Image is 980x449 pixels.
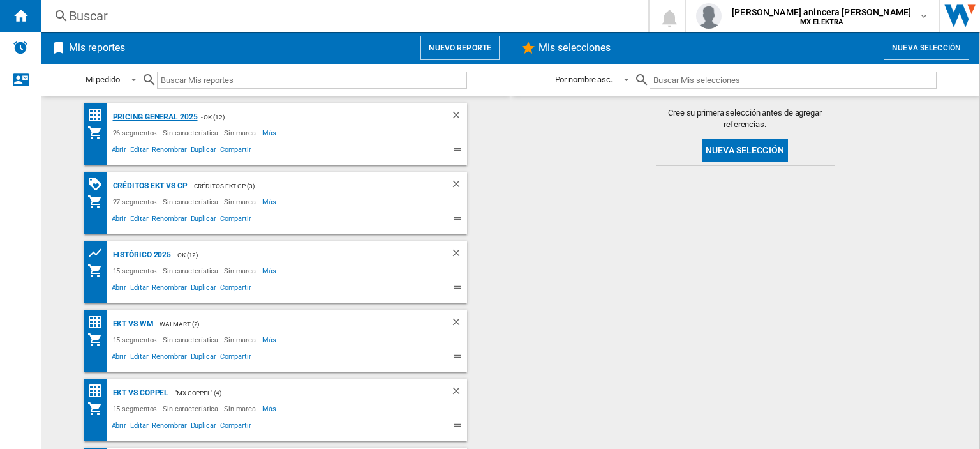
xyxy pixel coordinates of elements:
div: CRÉDITOS EKT VS CP [110,178,188,194]
span: Más [262,401,278,416]
div: Borrar [450,385,467,401]
span: Editar [128,282,150,297]
span: Renombrar [150,144,188,159]
div: Buscar [69,7,615,25]
span: Renombrar [150,351,188,366]
span: Editar [128,144,150,159]
span: Cree su primera selección antes de agregar referencias. [656,107,835,130]
span: Duplicar [189,213,218,228]
button: Nuevo reporte [420,36,500,60]
div: - CRÉDITOS EKT-CP (3) [188,178,425,194]
div: - OK (12) [198,109,425,125]
div: Mi colección [87,401,110,416]
button: Nueva selección [884,36,969,60]
div: 15 segmentos - Sin característica - Sin marca [110,401,263,416]
div: - OK (12) [171,247,424,263]
div: Borrar [450,178,467,194]
span: [PERSON_NAME] anincera [PERSON_NAME] [732,6,911,19]
div: - WALMART (2) [154,316,425,332]
div: Mi pedido [85,75,120,84]
div: Matriz de precios [87,314,110,330]
span: Duplicar [189,144,218,159]
img: profile.jpg [696,3,722,29]
span: Duplicar [189,282,218,297]
span: Editar [128,420,150,435]
span: Más [262,194,278,209]
div: 26 segmentos - Sin característica - Sin marca [110,125,263,141]
span: Abrir [110,213,129,228]
b: MX ELEKTRA [800,18,843,26]
div: HISTÓRICO 2025 [110,247,172,263]
span: Duplicar [189,351,218,366]
h2: Mis selecciones [536,36,614,60]
span: Editar [128,213,150,228]
div: Mi colección [87,125,110,141]
div: EKT VS WM [110,316,154,332]
input: Buscar Mis reportes [157,72,467,89]
span: Abrir [110,420,129,435]
button: Nueva selección [702,139,788,162]
span: Compartir [218,213,253,228]
div: 15 segmentos - Sin característica - Sin marca [110,332,263,347]
h2: Mis reportes [66,36,128,60]
div: Borrar [450,316,467,332]
div: Por nombre asc. [555,75,613,84]
span: Compartir [218,351,253,366]
span: Duplicar [189,420,218,435]
span: Renombrar [150,420,188,435]
img: alerts-logo.svg [13,40,28,55]
div: Matriz de precios [87,383,110,399]
div: PRICING GENERAL 2025 [110,109,198,125]
div: - "MX COPPEL" (4) [168,385,424,401]
div: Borrar [450,109,467,125]
span: Renombrar [150,282,188,297]
div: 27 segmentos - Sin característica - Sin marca [110,194,263,209]
span: Más [262,125,278,141]
div: Matriz de precios [87,107,110,123]
span: Renombrar [150,213,188,228]
span: Compartir [218,144,253,159]
div: 15 segmentos - Sin característica - Sin marca [110,263,263,278]
div: Mi colección [87,263,110,278]
span: Abrir [110,282,129,297]
span: Abrir [110,351,129,366]
div: Borrar [450,247,467,263]
span: Más [262,332,278,347]
input: Buscar Mis selecciones [650,72,936,89]
div: Cuadrícula de precios de productos [87,245,110,261]
span: Más [262,263,278,278]
div: EKT VS COPPEL [110,385,169,401]
span: Editar [128,351,150,366]
span: Compartir [218,420,253,435]
span: Abrir [110,144,129,159]
div: Mi colección [87,194,110,209]
span: Compartir [218,282,253,297]
div: Mi colección [87,332,110,347]
div: Matriz de PROMOCIONES [87,176,110,192]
